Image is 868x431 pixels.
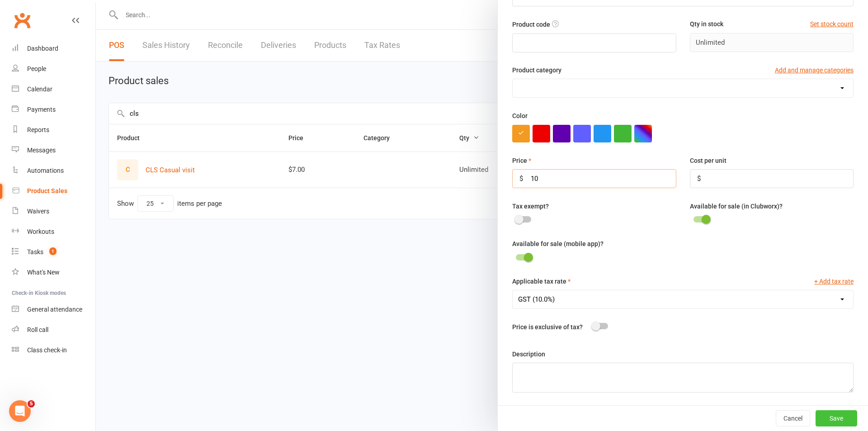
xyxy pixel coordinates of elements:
a: Clubworx [11,9,33,32]
label: Tax exempt? [512,201,549,211]
button: Cancel [776,410,810,426]
button: Save [816,410,857,426]
a: Waivers [12,201,95,222]
div: What's New [27,269,60,276]
a: General attendance kiosk mode [12,299,95,320]
a: What's New [12,262,95,283]
a: Roll call [12,320,95,340]
label: Product category [512,65,561,75]
div: People [27,65,46,72]
div: Tasks [27,248,43,256]
span: 5 [28,400,35,407]
a: Calendar [12,79,95,99]
div: Payments [27,106,56,113]
a: Payments [12,99,95,120]
div: Class check-in [27,346,67,354]
label: Qty in stock [690,19,723,29]
label: Available for sale (mobile app)? [512,239,604,249]
button: Add and manage categories [775,65,854,75]
a: People [12,59,95,79]
label: Applicable tax rate [512,276,571,286]
label: Price [512,156,531,166]
button: Set stock count [810,19,854,29]
span: 1 [49,247,57,255]
label: Color [512,111,528,121]
label: Cost per unit [690,156,726,166]
div: Roll call [27,326,48,333]
button: + Add tax rate [814,276,854,286]
div: Product Sales [27,187,67,194]
a: Workouts [12,222,95,242]
div: Reports [27,126,49,133]
div: Messages [27,147,56,154]
a: Tasks 1 [12,242,95,262]
a: Class kiosk mode [12,340,95,360]
a: Product Sales [12,181,95,201]
a: Messages [12,140,95,161]
label: Price is exclusive of tax? [512,322,583,332]
label: Product code [512,19,550,29]
div: $ [519,173,523,184]
div: $ [697,173,701,184]
label: Description [512,349,545,359]
label: Available for sale (in Clubworx)? [690,201,783,211]
div: Waivers [27,208,49,215]
div: Automations [27,167,64,174]
a: Dashboard [12,38,95,59]
div: Dashboard [27,45,58,52]
a: Reports [12,120,95,140]
iframe: Intercom live chat [9,400,31,422]
a: Automations [12,161,95,181]
div: Workouts [27,228,54,235]
div: General attendance [27,306,82,313]
div: Calendar [27,85,52,93]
